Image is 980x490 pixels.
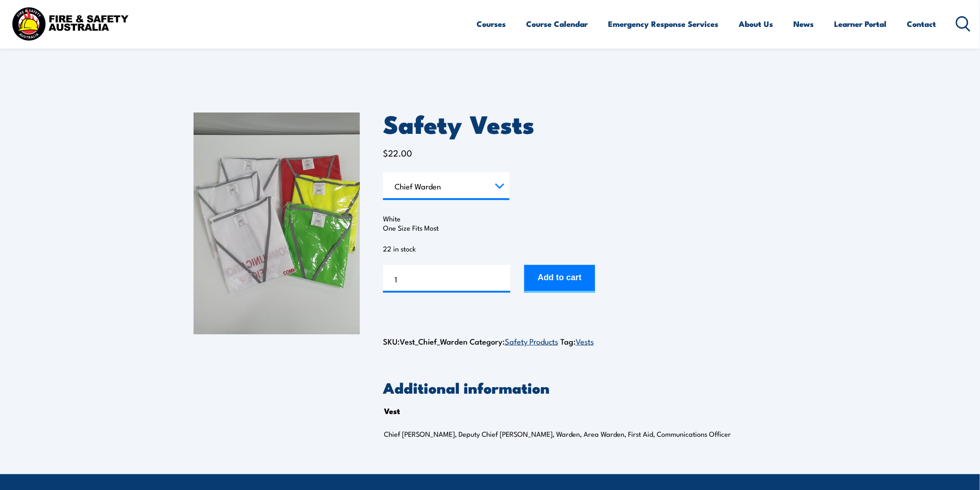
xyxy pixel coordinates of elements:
[505,335,558,346] a: Safety Products
[470,335,558,347] span: Category:
[524,265,595,293] button: Add to cart
[560,335,594,347] span: Tag:
[384,404,400,418] th: Vest
[383,146,388,159] span: $
[609,12,719,36] a: Emergency Response Services
[400,335,467,347] span: Vest_Chief_Warden
[907,12,936,36] a: Contact
[527,12,588,36] a: Course Calendar
[384,429,756,439] p: Chief [PERSON_NAME], Deputy Chief [PERSON_NAME], Warden, Area Warden, First Aid, Communications O...
[383,244,786,253] p: 22 in stock
[835,12,887,36] a: Learner Portal
[739,12,773,36] a: About Us
[383,113,786,134] h1: Safety Vests
[794,12,814,36] a: News
[383,265,510,293] input: Product quantity
[383,335,467,347] span: SKU:
[381,305,788,331] iframe: Secure express checkout frame
[194,113,360,334] img: 20230220_093531-scaled-1.jpg
[477,12,506,36] a: Courses
[383,146,412,159] bdi: 22.00
[383,214,786,232] p: White One Size Fits Most
[576,335,594,346] a: Vests
[383,381,786,394] h2: Additional information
